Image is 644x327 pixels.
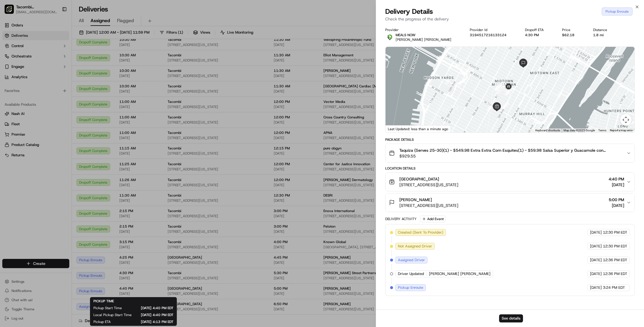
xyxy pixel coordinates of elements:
div: 1.8 mi [593,33,616,37]
span: 12:36 PM EDT [603,271,627,276]
p: MEALS NOW [396,33,451,37]
div: 4:30 PM [525,33,553,37]
span: PICKUP TIME [93,299,114,303]
span: $929.55 [399,153,622,159]
span: 12:36 PM EDT [603,257,627,263]
span: Pylon [57,97,70,102]
div: 📗 [6,84,10,89]
div: $62.18 [562,33,584,37]
a: Terms (opens in new tab) [598,129,606,132]
span: Knowledge Base [11,83,44,89]
span: [DATE] 4:40 PM EDT [131,306,173,310]
button: Map camera controls [620,114,632,126]
span: Delivery Details [385,7,433,16]
div: Last Updated: less than a minute ago [386,125,451,132]
span: [DATE] 4:40 PM EDT [141,313,173,317]
span: [DATE] [609,203,624,208]
div: 5 [487,103,494,111]
a: 💻API Documentation [46,81,95,91]
span: Pickup ETA [93,320,111,324]
span: Not Assigned Driver [398,244,432,249]
div: 1 [494,89,502,96]
span: API Documentation [54,83,92,89]
img: 1736555255976-a54dd68f-1ca7-489b-9aae-adbdc363a1c4 [6,55,16,65]
button: 3194517216133124 [470,33,507,37]
div: We're available if you need us! [20,61,73,65]
span: [PERSON_NAME] [PERSON_NAME] [429,271,490,276]
button: Start new chat [98,57,105,64]
span: Created (Sent To Provider) [398,230,443,235]
img: Google [387,125,406,132]
span: 4:40 PM [609,176,624,182]
span: 12:30 PM EDT [603,244,627,249]
div: Distance [593,28,616,32]
img: melas_now_logo.png [385,33,394,42]
div: Provider [385,28,461,32]
span: 5:00 PM [609,197,624,203]
input: Got a question? Start typing here... [15,37,103,43]
span: [DATE] [590,285,602,290]
span: [DATE] 4:13 PM EDT [120,320,173,324]
span: [PERSON_NAME] [399,197,432,203]
div: Location Details [385,166,635,171]
span: Pickup Start Time [93,306,122,310]
div: Start new chat [20,55,94,61]
button: [PERSON_NAME][STREET_ADDRESS][US_STATE]5:00 PM[DATE] [386,193,635,212]
a: 📗Knowledge Base [3,81,46,91]
span: [DATE] [590,230,602,235]
span: [GEOGRAPHIC_DATA] [399,176,439,182]
button: See details [499,314,523,322]
span: [DATE] [609,182,624,188]
button: Keyboard shortcuts [535,128,560,132]
div: 4 [502,102,509,109]
div: Price [562,28,584,32]
span: [PERSON_NAME] [PERSON_NAME] [396,37,451,42]
span: [STREET_ADDRESS][US_STATE] [399,182,458,188]
img: Nash [6,6,17,17]
span: 12:30 PM EDT [603,230,627,235]
button: Add Event [420,216,446,222]
span: Map data ©2025 Google [563,129,595,132]
span: [STREET_ADDRESS][US_STATE] [399,203,458,208]
div: 💻 [49,84,53,89]
span: [DATE] [590,257,602,263]
a: Open this area in Google Maps (opens a new window) [387,125,406,132]
span: Local Pickup Start Time [93,313,132,317]
span: Taquiza (Serves 25-30)(1) - $549.98 Extra Extra Corn Esquites(1) - $59.98 Salsa Superíor y Guacam... [399,147,622,153]
div: 7 [505,88,512,95]
span: Pickup Enroute [398,285,423,290]
p: Check the progress of the delivery [385,16,635,22]
div: 6 [495,82,503,90]
a: Powered byPylon [41,97,70,102]
button: [GEOGRAPHIC_DATA][STREET_ADDRESS][US_STATE]4:40 PM[DATE] [386,173,635,191]
span: [DATE] [590,271,602,276]
span: [DATE] [590,244,602,249]
div: Dropoff ETA [525,28,553,32]
span: Assigned Driver [398,257,425,263]
div: Delivery Activity [385,217,417,221]
div: Provider Id [470,28,516,32]
div: 2 [494,84,502,91]
a: Report a map error [610,129,633,132]
div: Package Details [385,137,635,142]
span: Driver Updated [398,271,424,276]
span: 3:24 PM EDT [603,285,625,290]
p: Welcome 👋 [6,23,105,32]
button: Taquiza (Serves 25-30)(1) - $549.98 Extra Extra Corn Esquites(1) - $59.98 Salsa Superíor y Guacam... [386,144,635,162]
